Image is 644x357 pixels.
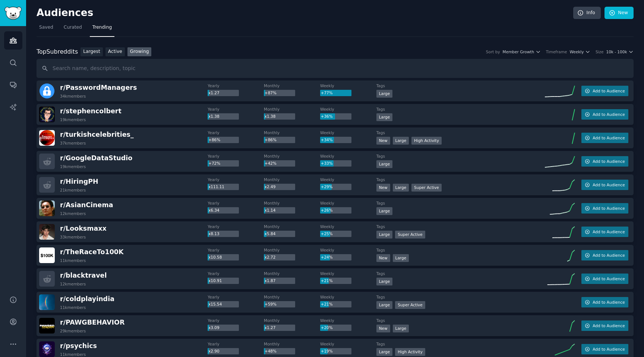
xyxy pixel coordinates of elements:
[376,83,545,88] dt: Tags
[60,225,107,232] span: r/ Looksmaxx
[208,177,264,182] dt: Yearly
[60,107,121,115] span: r/ stephencolbert
[208,91,220,95] span: x1.27
[208,224,264,229] dt: Yearly
[265,302,277,306] span: +59%
[208,302,222,306] span: x15.54
[105,47,125,57] a: Active
[37,59,634,78] input: Search name, description, topic
[265,231,276,236] span: x5.84
[320,107,376,112] dt: Weekly
[593,88,625,94] span: Add to Audience
[60,352,86,357] div: 11k members
[593,135,625,140] span: Add to Audience
[264,318,320,323] dt: Monthly
[395,301,425,309] div: Super Active
[593,347,625,352] span: Add to Audience
[264,341,320,347] dt: Monthly
[376,294,545,300] dt: Tags
[208,184,224,189] span: x111.11
[593,182,625,187] span: Add to Audience
[208,208,220,212] span: x6.34
[265,161,277,165] span: +42%
[321,255,333,259] span: +24%
[60,211,86,216] div: 12k members
[581,274,628,284] button: Add to Audience
[321,208,333,212] span: +26%
[320,271,376,276] dt: Weekly
[37,7,573,19] h2: Audiences
[376,160,393,168] div: Large
[208,247,264,253] dt: Yearly
[320,318,376,323] dt: Weekly
[573,7,601,19] a: Info
[60,201,113,209] span: r/ AsianCinema
[376,301,393,309] div: Large
[80,47,103,57] a: Largest
[39,318,55,334] img: PAWGBEHAVIOR
[411,137,442,145] div: High Activity
[60,328,86,334] div: 29k members
[60,295,114,303] span: r/ coldplayindia
[265,349,277,353] span: +48%
[61,22,85,37] a: Curated
[321,302,333,306] span: +21%
[39,341,55,357] img: psychics
[395,348,425,356] div: High Activity
[208,107,264,112] dt: Yearly
[208,325,220,330] span: x3.09
[264,224,320,229] dt: Monthly
[320,294,376,300] dt: Weekly
[606,49,627,54] span: 10k - 100k
[90,22,114,37] a: Trending
[39,83,55,99] img: PasswordManagers
[208,138,220,142] span: +86%
[37,22,56,37] a: Saved
[60,178,98,185] span: r/ HiringPH
[376,137,390,145] div: New
[581,133,628,143] button: Add to Audience
[376,107,545,112] dt: Tags
[593,253,625,258] span: Add to Audience
[321,278,333,283] span: +21%
[208,114,220,119] span: x1.38
[208,200,264,206] dt: Yearly
[593,206,625,211] span: Add to Audience
[570,49,590,54] button: Weekly
[320,341,376,347] dt: Weekly
[320,247,376,253] dt: Weekly
[376,271,545,276] dt: Tags
[265,114,276,119] span: x1.38
[570,49,584,54] span: Weekly
[60,305,86,310] div: 11k members
[376,325,390,332] div: New
[395,231,425,238] div: Super Active
[321,325,333,330] span: +20%
[593,112,625,117] span: Add to Audience
[376,113,393,121] div: Large
[60,140,86,146] div: 37k members
[581,297,628,307] button: Add to Audience
[92,24,112,31] span: Trending
[264,83,320,88] dt: Monthly
[208,271,264,276] dt: Yearly
[208,294,264,300] dt: Yearly
[265,138,277,142] span: +86%
[208,154,264,159] dt: Yearly
[37,47,78,57] div: Top Subreddits
[376,90,393,98] div: Large
[581,86,628,96] button: Add to Audience
[39,247,55,263] img: TheRaceTo100K
[39,294,55,310] img: coldplayindia
[264,247,320,253] dt: Monthly
[265,91,277,95] span: +87%
[393,254,409,262] div: Large
[60,187,86,193] div: 21k members
[208,278,222,283] span: x10.91
[593,323,625,328] span: Add to Audience
[376,318,545,323] dt: Tags
[264,200,320,206] dt: Monthly
[321,161,333,165] span: +33%
[320,154,376,159] dt: Weekly
[581,320,628,331] button: Add to Audience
